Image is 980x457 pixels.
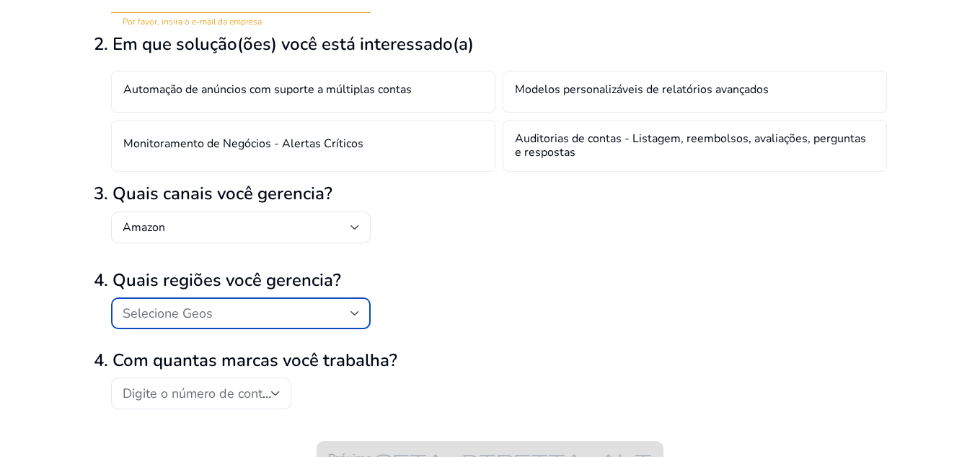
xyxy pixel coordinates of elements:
font: Por favor, insira o e-mail da empresa [123,16,262,27]
font: Auditorias de contas - Listagem, reembolsos, avaliações, perguntas e respostas [515,131,866,160]
font: Modelos personalizáveis ​​de relatórios avançados [515,82,769,97]
font: 4. Com quantas marcas você trabalha? [94,349,397,372]
font: Monitoramento de Negócios - Alertas Críticos [123,136,363,152]
font: 4. Quais regiões você gerencia? [94,269,341,292]
font: Automação de anúncios com suporte a múltiplas contas [123,82,412,97]
font: 3. Quais canais você gerencia? [94,182,332,205]
font: 2. Em que solução(ões) você está interessado(a) [94,32,474,56]
font: Selecione Geos [123,305,213,322]
font: Digite o número de contas [123,385,276,402]
h4: Amazon [123,220,165,235]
